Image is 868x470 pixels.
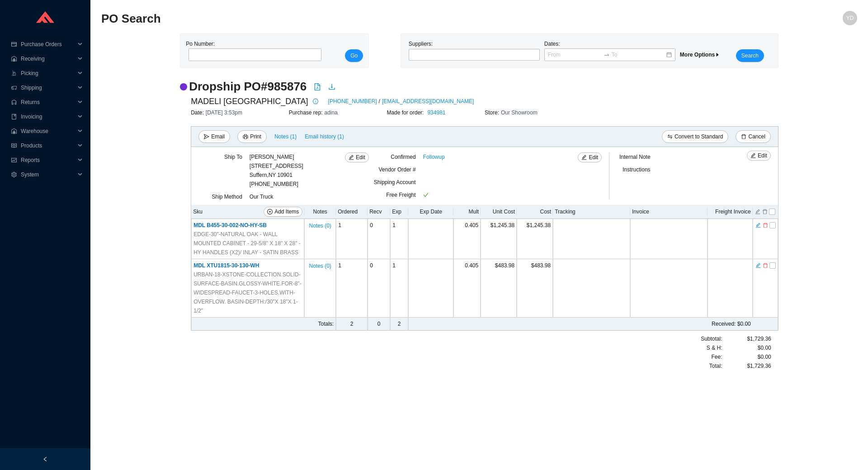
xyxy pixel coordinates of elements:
span: Products [21,138,75,153]
span: info-circle [311,99,321,104]
span: edit [349,155,354,161]
span: delete [763,222,768,228]
span: System [21,167,75,182]
th: Exp [390,205,408,219]
span: file-pdf [314,83,321,90]
span: left [42,456,48,462]
th: Freight Invoice [708,205,753,219]
button: edit [755,221,761,228]
span: to [604,52,610,58]
span: Invoicing [21,109,75,124]
span: delete [763,262,768,269]
span: MDL B455-30-002-NO-HY-SB [193,222,267,228]
th: Ordered [336,205,368,219]
button: deleteCancel [736,130,770,143]
span: customer-service [11,100,17,105]
button: swapConvert to Standard [662,130,728,143]
button: printerPrint [237,130,267,143]
span: swap [667,134,673,140]
button: editEdit [747,151,771,161]
span: Received: [712,321,736,327]
span: Receiving [21,52,75,66]
span: Confirmed [391,154,415,160]
h2: Dropship PO # 985876 [189,79,307,95]
span: Print [250,132,261,141]
span: S & H: [707,343,722,352]
td: 2 [336,318,368,331]
div: $0.00 [722,343,771,352]
span: Go [350,51,358,60]
input: From [548,50,602,59]
th: Cost [517,205,553,219]
span: Shipping [21,81,75,95]
span: Notes ( 1 ) [274,132,297,141]
span: Store: [485,109,501,116]
td: $1,245.38 [517,219,553,259]
span: Purchase Orders [21,37,75,52]
span: Fee : [711,352,722,361]
span: credit-card [11,42,17,47]
button: Email history (1) [304,130,344,143]
th: Recv [368,205,390,219]
span: MADELI [GEOGRAPHIC_DATA] [191,95,308,108]
td: 0.405 [453,259,481,318]
a: [PHONE_NUMBER] [328,97,377,106]
span: Subtotal: [701,334,722,343]
span: setting [11,172,17,177]
td: 0 [368,259,390,318]
span: printer [243,134,248,140]
span: Edit [356,153,365,162]
button: delete [762,261,769,268]
input: To [612,50,665,59]
a: Followup [423,152,445,161]
td: 1 [390,259,408,318]
button: info-circle [308,95,321,108]
span: Add Items [274,207,299,216]
div: $1,729.36 [722,361,771,370]
span: edit [750,153,756,159]
td: $0.00 [453,318,753,331]
span: read [11,143,17,148]
span: edit [755,222,761,228]
span: Edit [758,151,767,160]
button: plus-circleAdd Items [264,207,302,217]
span: edit [755,262,761,269]
span: Ship To [224,154,242,160]
span: Reports [21,153,75,167]
span: Internal Note [619,154,651,160]
button: editEdit [345,152,369,162]
td: $483.98 [517,259,553,318]
span: Returns [21,95,75,109]
td: 2 [390,318,408,331]
button: sendEmail [198,130,230,143]
span: Instructions [623,166,650,173]
span: fund [11,157,17,163]
div: Po Number: [186,39,319,62]
span: download [328,83,335,90]
span: / [379,97,380,106]
span: $0.00 [758,352,771,361]
span: Shipping Account [374,179,416,185]
span: Total: [709,361,722,370]
button: Search [736,49,764,62]
span: send [204,134,209,140]
th: Tracking [553,205,630,219]
span: YD [846,11,854,25]
span: delete [741,134,746,140]
th: Invoice [630,205,708,219]
span: More Options [680,52,720,58]
td: $1,245.38 [481,219,517,259]
td: 0.405 [453,219,481,259]
div: $1,729.36 [722,334,771,343]
button: delete [762,221,769,228]
span: caret-right [715,52,720,57]
a: [EMAIL_ADDRESS][DOMAIN_NAME] [382,97,474,106]
span: EDGE-30"-NATURAL OAK - WALL MOUNTED CABINET - 29-5/8" X 18" X 28" - HY HANDLES (X2)/ INLAY - SATI... [193,230,302,257]
a: download [328,83,335,92]
span: Totals: [318,321,334,327]
div: [PERSON_NAME] [STREET_ADDRESS] Suffern , NY 10901 [250,152,303,180]
span: Notes ( 0 ) [309,221,331,230]
span: Made for order: [387,109,425,116]
th: Notes [304,205,336,219]
span: swap-right [604,52,610,58]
